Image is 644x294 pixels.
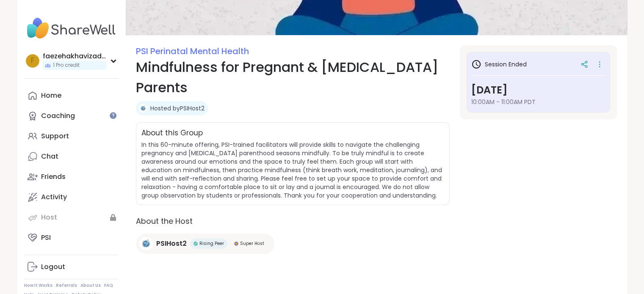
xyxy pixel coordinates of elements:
img: PSIHost2 [139,104,147,113]
div: Home [41,91,61,100]
div: Activity [41,192,67,202]
a: Support [24,126,119,146]
a: PSIHost2PSIHost2Rising PeerRising PeerSuper HostSuper Host [136,234,274,254]
a: How It Works [24,283,53,289]
span: 10:00AM - 11:00AM PDT [471,98,605,106]
h1: Mindfulness for Pregnant & [MEDICAL_DATA] Parents [136,57,450,98]
div: Friends [41,172,66,181]
img: Rising Peer [193,242,198,246]
h3: [DATE] [471,82,605,98]
div: Chat [41,152,58,161]
a: Host [24,207,119,228]
h2: About the Host [136,215,450,227]
a: Friends [24,167,119,187]
a: Chat [24,146,119,167]
a: PSI [24,228,119,248]
a: About Us [80,283,101,289]
span: Super Host [240,240,264,247]
div: Coaching [41,111,75,121]
img: ShareWell Nav Logo [24,14,119,43]
div: Logout [41,262,65,272]
a: Activity [24,187,119,207]
div: PSI [41,233,51,242]
img: Super Host [234,242,238,246]
div: Host [41,213,57,222]
a: Hosted byPSIHost2 [150,104,205,113]
span: PSIHost2 [156,239,187,249]
img: PSIHost2 [139,237,153,250]
span: f [31,55,34,66]
a: Referrals [56,283,77,289]
a: PSI Perinatal Mental Health [136,45,249,57]
span: Rising Peer [199,240,224,247]
iframe: Spotlight [110,112,116,119]
div: faezehakhavizadegan [43,52,106,61]
a: Logout [24,257,119,277]
a: Home [24,85,119,106]
a: FAQ [104,283,113,289]
h2: About this Group [141,128,203,139]
a: Coaching [24,106,119,126]
span: 1 Pro credit [53,62,80,69]
h3: Session Ended [471,59,527,69]
span: In this 60-minute offering, PSI-trained facilitators will provide skills to navigate the challeng... [141,140,442,200]
div: Support [41,132,69,141]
